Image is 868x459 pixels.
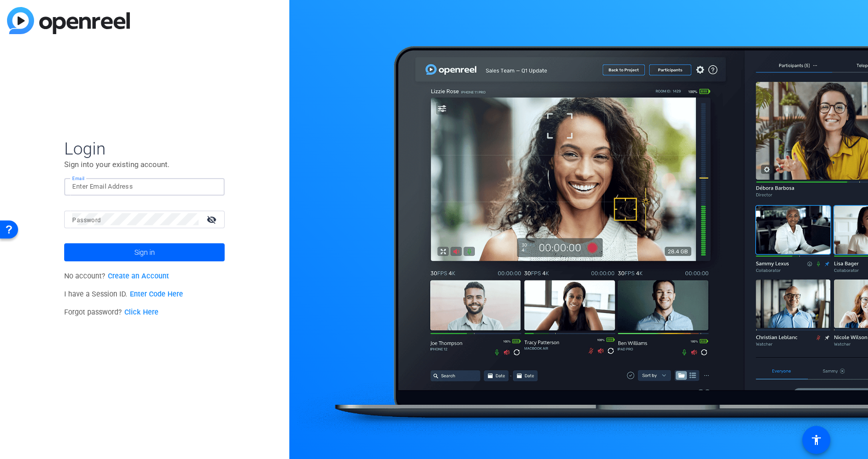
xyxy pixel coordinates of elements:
[64,243,225,261] button: Sign in
[72,176,85,181] mat-label: Email
[7,7,130,34] img: blue-gradient.svg
[64,290,183,298] span: I have a Session ID.
[130,290,183,298] a: Enter Code Here
[72,181,217,193] input: Enter Email Address
[201,212,225,227] mat-icon: visibility_off
[134,240,155,265] span: Sign in
[108,272,169,280] a: Create an Account
[64,138,225,159] span: Login
[124,308,158,317] a: Click Here
[64,272,169,280] span: No account?
[64,308,158,317] span: Forgot password?
[810,434,822,446] mat-icon: accessibility
[64,159,225,170] p: Sign into your existing account.
[72,217,101,224] mat-label: Password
